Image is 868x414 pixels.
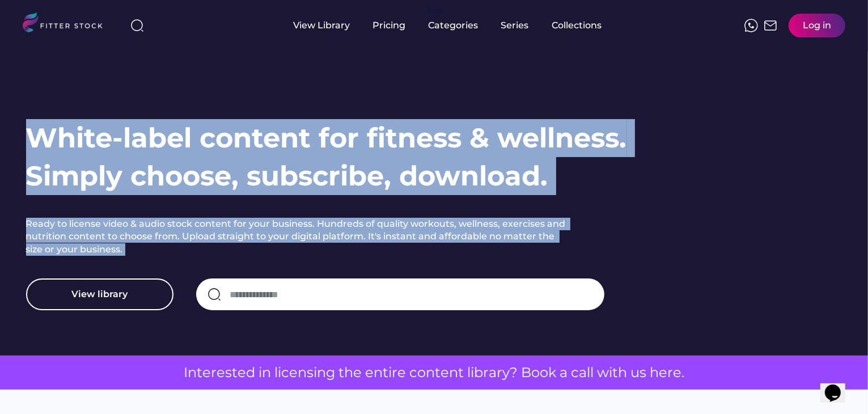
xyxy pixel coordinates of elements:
span: h [618,363,627,382]
span: o [417,363,426,382]
span: r [211,363,217,382]
h1: White-label content for fitness & wellness. Simply choose, subscribe, download. [26,119,627,195]
span: s [640,363,646,382]
span: l [590,363,594,382]
span: a [560,363,568,382]
span: e [217,363,225,382]
span: n [426,363,435,382]
div: Pricing [373,19,406,32]
span: t [383,363,388,382]
span: h [650,363,659,382]
span: B [521,363,531,382]
img: search-normal.svg [208,288,221,301]
h2: Ready to license video & audio stock content for your business. Hundreds of quality workouts, wel... [26,218,570,256]
img: tab_keywords_by_traffic_grey.svg [113,71,122,81]
div: Collections [552,19,602,32]
span: t [197,363,202,382]
img: tab_domain_overview_orange.svg [31,71,40,81]
span: t [435,363,441,382]
span: e [673,363,681,382]
span: e [353,363,362,382]
span: e [365,363,374,382]
iframe: chat widget [820,369,857,403]
span: e [659,363,667,382]
span: i [609,363,612,382]
span: i [314,363,317,382]
span: c [281,363,289,382]
span: I [184,363,188,382]
div: fvck [429,6,443,17]
span: d [246,363,255,382]
div: Series [501,19,530,32]
img: LOGO.svg [23,12,112,36]
div: Log in [803,19,831,32]
span: w [597,363,609,382]
span: n [374,363,383,382]
span: y [502,363,510,382]
span: h [344,363,353,382]
span: ? [510,363,518,382]
span: o [540,363,548,382]
div: View Library [294,19,350,32]
span: e [238,363,246,382]
div: Domain Overview [43,73,101,80]
span: i [388,363,392,382]
span: t [612,363,618,382]
div: Domain: [DOMAIN_NAME] [29,29,125,39]
img: logo_orange.svg [18,18,27,27]
span: s [225,363,232,382]
span: o [531,363,540,382]
img: search-normal%203.svg [130,19,144,32]
span: e [397,363,406,382]
span: a [579,363,587,382]
span: t [338,363,344,382]
span: c [571,363,579,382]
span: l [587,363,590,382]
span: a [489,363,497,382]
span: l [467,363,471,382]
span: n [298,363,307,382]
span: e [289,363,298,382]
span: n [188,363,197,382]
span: t [232,363,238,382]
img: meteor-icons_whatsapp%20%281%29.svg [744,19,758,32]
span: b [474,363,483,382]
div: v 4.0.25 [32,18,56,27]
span: . [681,363,684,382]
span: r [483,363,489,382]
span: i [259,363,262,382]
span: r [497,363,502,382]
img: Frame%2051.svg [764,19,777,32]
button: View library [26,278,173,310]
span: n [449,363,458,382]
img: website_grey.svg [18,29,27,39]
div: Categories [429,19,479,32]
span: l [274,363,278,382]
span: e [202,363,211,382]
span: i [278,363,281,382]
span: r [392,363,397,382]
span: g [326,363,335,382]
span: r [667,363,673,382]
span: k [548,363,556,382]
span: n [262,363,271,382]
span: t [458,363,464,382]
span: n [317,363,326,382]
span: c [409,363,417,382]
span: e [441,363,449,382]
div: Keywords by Traffic [125,73,191,80]
span: s [307,363,314,382]
span: i [471,363,474,382]
span: u [630,363,640,382]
